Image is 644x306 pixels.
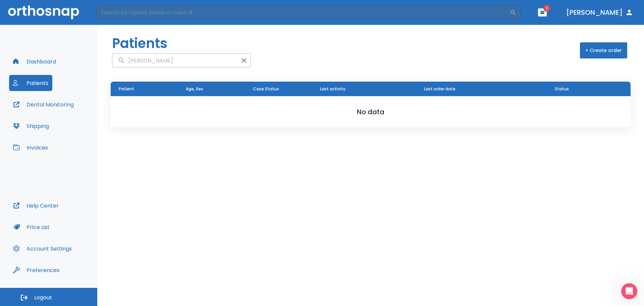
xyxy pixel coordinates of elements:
[119,86,134,92] span: Patient
[424,86,455,92] span: Last order date
[186,86,203,92] span: Age, Sex
[9,96,78,113] button: Dental Monitoring
[9,53,60,70] button: Dashboard
[555,86,569,92] span: Status
[621,283,637,299] iframe: Intercom live chat
[9,75,52,91] button: Patients
[112,54,237,67] input: search
[112,33,167,53] h1: Patients
[34,294,52,301] span: Logout
[9,219,54,235] button: Price List
[96,6,510,19] input: Search by Patient Name or Case #
[9,262,63,278] button: Preferences
[563,6,636,18] button: [PERSON_NAME]
[9,198,63,214] button: Help Center
[58,267,64,273] div: Tooltip anchor
[253,86,279,92] span: Case Status
[121,107,620,117] h2: No data
[580,42,627,58] button: + Create order
[8,5,79,19] img: Orthosnap
[9,241,76,257] button: Account Settings
[543,5,550,12] span: 1
[320,86,345,92] span: Last activity
[9,139,52,156] button: Invoices
[9,118,53,134] button: Shipping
